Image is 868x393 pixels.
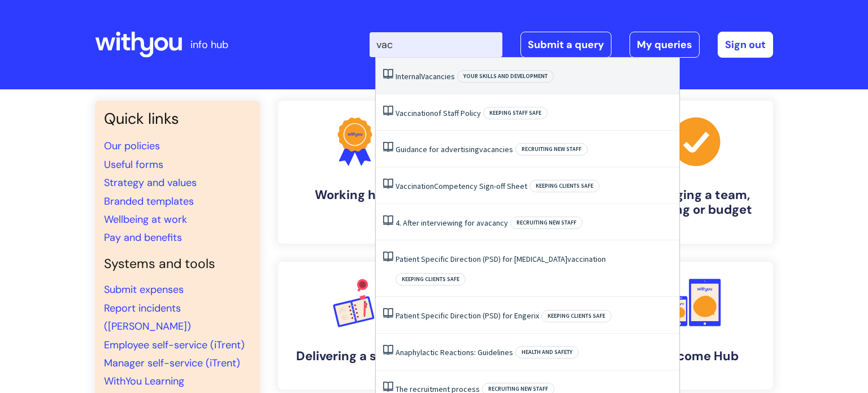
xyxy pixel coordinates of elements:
span: vacancies [479,144,513,154]
a: Managing a team, building or budget [619,101,773,244]
a: Our policies [104,139,160,153]
h4: Delivering a service [287,349,423,364]
span: Vaccination [396,108,434,118]
a: Useful forms [104,158,163,171]
h4: Systems and tools [104,256,251,272]
span: Keeping clients safe [541,310,611,322]
a: 4. After interviewing for avacancy [396,218,508,228]
span: Keeping clients safe [396,273,466,286]
a: Employee self-service (iTrent) [104,338,245,352]
a: VaccinationCompetency Sign-off Sheet [396,181,527,191]
a: Guidance for advertisingvacancies [396,144,513,154]
a: Submit a query [520,32,611,58]
a: Patient Specific Direction (PSD) for [MEDICAL_DATA]vaccination [396,254,606,264]
a: Manager self-service (iTrent) [104,356,240,370]
span: Keeping clients safe [530,180,600,192]
h3: Quick links [104,110,251,128]
h4: Welcome Hub [628,349,764,364]
a: Submit expenses [104,283,184,296]
div: | - [370,32,773,58]
span: Your skills and development [457,70,554,83]
a: WithYou Learning [104,374,184,388]
a: Strategy and values [104,176,197,189]
span: Health and safety [515,346,579,359]
a: My queries [630,32,700,58]
span: Vaccination [396,181,434,191]
a: Report incidents ([PERSON_NAME]) [104,301,191,333]
h4: Managing a team, building or budget [628,188,764,218]
a: Pay and benefits [104,231,182,244]
span: Keeping staff safe [483,107,548,119]
h4: Working here [287,188,423,202]
span: vaccination [567,254,606,264]
a: Wellbeing at work [104,213,187,226]
a: Delivering a service [278,262,432,390]
a: Branded templates [104,195,194,208]
p: info hub [190,36,228,54]
a: InternalVacancies [396,71,455,81]
span: Recruiting new staff [515,143,588,156]
a: Vaccinationof Staff Policy [396,108,481,118]
a: Anaphylactic Reactions: Guidelines [396,347,513,357]
a: Working here [278,101,432,244]
a: Patient Specific Direction (PSD) for Engerix [396,310,539,321]
a: Sign out [718,32,773,58]
span: Vacancies [421,71,455,81]
a: Welcome Hub [619,262,773,390]
span: vacancy [480,218,508,228]
span: Recruiting new staff [510,217,583,229]
input: Search [370,32,502,57]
